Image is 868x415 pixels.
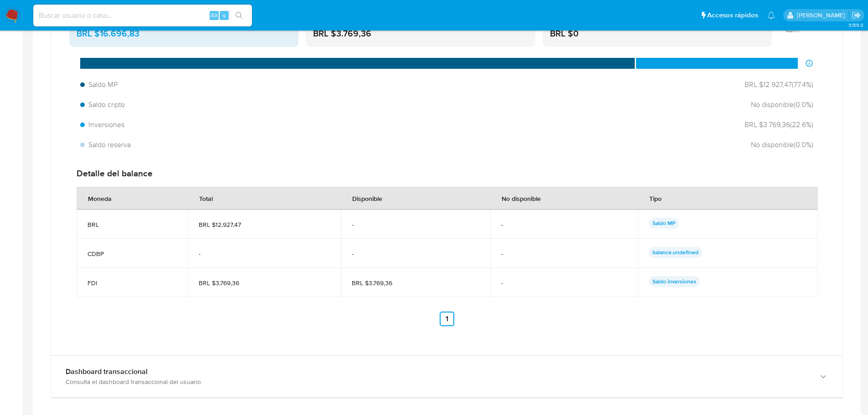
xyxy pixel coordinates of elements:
[223,11,226,20] span: s
[230,9,248,22] button: search-icon
[848,21,863,29] span: 3.159.0
[852,10,861,20] a: Salir
[707,10,758,20] span: Accesos rápidos
[767,11,775,19] a: Notificaciones
[211,11,218,20] span: Alt
[33,10,252,21] input: Buscar usuario o caso...
[797,11,848,20] p: alan.sanchez@mercadolibre.com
